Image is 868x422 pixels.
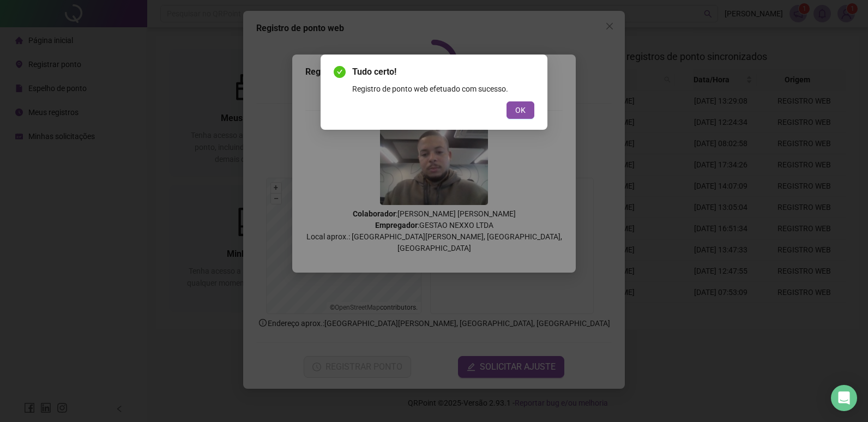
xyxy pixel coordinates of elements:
[831,385,857,411] div: Open Intercom Messenger
[515,104,526,116] span: OK
[352,83,534,95] div: Registro de ponto web efetuado com sucesso.
[352,65,534,79] span: Tudo certo!
[507,101,534,119] button: OK
[334,66,346,78] span: check-circle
